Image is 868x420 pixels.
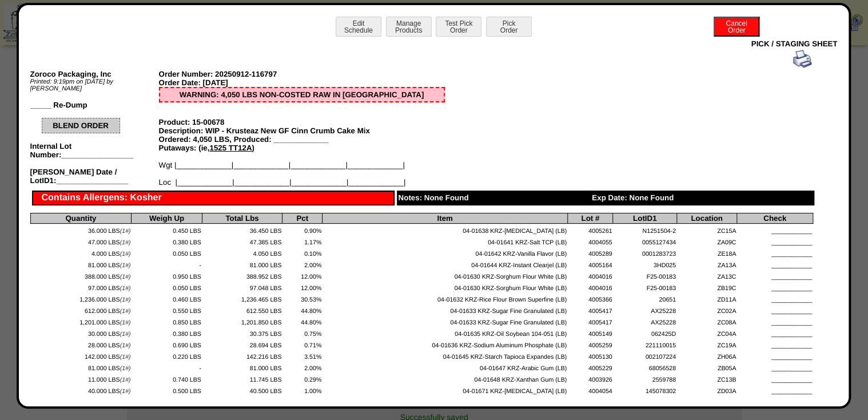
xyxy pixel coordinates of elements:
button: PickOrder [486,17,532,37]
td: 0.220 LBS [132,350,202,361]
td: ____________ [737,247,813,258]
td: 04-01630 KRZ-Sorghum Flour White (LB) [322,270,568,281]
td: 4005149 [567,327,612,338]
td: 0055127434 [613,235,676,247]
td: ZA13C [676,270,736,281]
td: 04-01633 KRZ-Sugar Fine Granulated (LB) [322,315,568,327]
td: ZB19C [676,281,736,292]
td: 97.000 LBS [30,281,132,292]
td: 44.80% [282,315,322,327]
span: (1#) [120,365,131,372]
td: 062425D [613,327,676,338]
td: ZC13B [676,373,736,384]
td: AX25228 [613,304,676,315]
td: 0.380 LBS [132,327,202,338]
td: 1.00% [282,384,322,395]
td: ZE18A [676,247,736,258]
td: 81.000 LBS [202,361,282,373]
span: (1#) [120,228,131,235]
td: 1,201.850 LBS [202,315,282,327]
th: Total Lbs [202,213,282,224]
td: 28.694 LBS [202,338,282,350]
div: BLEND ORDER [42,118,120,133]
td: ____________ [737,292,813,304]
span: (1#) [120,377,131,383]
td: 97.048 LBS [202,281,282,292]
td: 04-01641 KRZ-Salt TCP (LB) [322,235,568,247]
td: 0.10% [282,247,322,258]
td: ZC15A [676,224,736,235]
td: 2.00% [282,258,322,270]
td: 4004055 [567,235,612,247]
td: 04-01644 KRZ-Instant Clearjel (LB) [322,258,568,270]
span: (1#) [120,319,131,326]
th: Check [737,213,813,224]
td: 12.00% [282,270,322,281]
td: 4005164 [567,258,612,270]
td: 0.690 LBS [132,338,202,350]
div: Product: 15-00678 [159,118,445,126]
td: 4.050 LBS [202,247,282,258]
td: 0.500 LBS [132,384,202,395]
span: (1#) [120,308,131,315]
td: 81.000 LBS [30,258,132,270]
td: ____________ [737,338,813,350]
div: Description: WIP - Krusteaz New GF Cinn Crumb Cake Mix [159,126,445,135]
td: 04-01645 KRZ-Starch Tapioca Expandes (LB) [322,350,568,361]
td: 612.000 LBS [30,304,132,315]
td: 1,236.000 LBS [30,292,132,304]
td: 4004016 [567,270,612,281]
div: WARNING: 4,050 LBS NON-COSTED RAW IN [GEOGRAPHIC_DATA] [159,87,445,102]
td: ____________ [737,224,813,235]
span: (1#) [120,285,131,292]
td: ____________ [737,270,813,281]
td: 04-01648 KRZ-Xanthan Gum (LB) [322,373,568,384]
td: 04-01633 KRZ-Sugar Fine Granulated (LB) [322,304,568,315]
td: 40.500 LBS [202,384,282,395]
u: 1525 TT12A [209,144,252,152]
button: Test PickOrder [436,17,481,37]
td: 68056528 [613,361,676,373]
td: ZC19A [676,338,736,350]
td: 4005289 [567,247,612,258]
th: Location [676,213,736,224]
th: Quantity [30,213,132,224]
td: 04-01632 KRZ-Rice Flour Brown Superfine (LB) [322,292,568,304]
td: 388.952 LBS [202,270,282,281]
td: 221110015 [613,338,676,350]
td: 0.550 LBS [132,304,202,315]
td: 4005366 [567,292,612,304]
td: F25-00183 [613,281,676,292]
div: Ordered: 4,050 LBS, Produced: _____________ [159,135,445,144]
div: Order Number: 20250912-116797 [159,70,445,78]
td: 0.850 LBS [132,315,202,327]
td: ____________ [737,315,813,327]
th: Item [322,213,568,224]
td: 4003926 [567,373,612,384]
span: (1#) [120,331,131,338]
td: 0.950 LBS [132,270,202,281]
th: Weigh Up [132,213,202,224]
td: 11.745 LBS [202,373,282,384]
span: (1#) [120,251,131,257]
td: ____________ [737,384,813,395]
td: 44.80% [282,304,322,315]
img: print.gif [793,50,811,68]
td: N1251504-2 [613,224,676,235]
td: - [132,258,202,270]
td: 0.75% [282,327,322,338]
td: ____________ [737,327,813,338]
td: 3HD025 [613,258,676,270]
th: Pct [282,213,322,224]
div: Wgt |_____________|_____________|_____________|_____________| Loc |_____________|_____________|__... [159,161,445,187]
td: ____________ [737,361,813,373]
td: 0001283723 [613,247,676,258]
div: Contains Allergens: Kosher [32,191,395,205]
td: 2.00% [282,361,322,373]
td: - [132,361,202,373]
td: ZD11A [676,292,736,304]
div: Order Date: [DATE] [159,78,445,87]
td: 4005261 [567,224,612,235]
td: 0.050 LBS [132,247,202,258]
td: 04-01671 KRZ-[MEDICAL_DATA] (LB) [322,384,568,395]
